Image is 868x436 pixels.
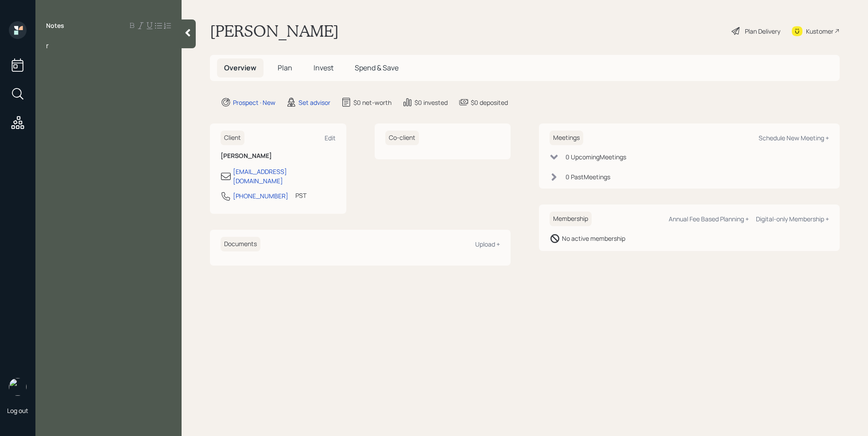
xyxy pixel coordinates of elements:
[295,191,306,200] div: PST
[756,215,829,223] div: Digital-only Membership +
[298,98,330,107] div: Set advisor
[415,98,448,107] div: $0 invested
[669,215,749,223] div: Annual Fee Based Planning +
[224,63,256,73] span: Overview
[221,131,244,145] h6: Client
[46,41,49,50] span: r
[471,98,508,107] div: $0 deposited
[325,134,336,142] div: Edit
[475,240,500,248] div: Upload +
[562,234,625,243] div: No active membership
[233,98,275,107] div: Prospect · New
[550,212,592,226] h6: Membership
[566,172,610,181] div: 0 Past Meeting s
[355,63,399,73] span: Spend & Save
[233,191,288,201] div: [PHONE_NUMBER]
[550,131,583,145] h6: Meetings
[314,63,333,73] span: Invest
[9,378,27,396] img: retirable_logo.png
[7,406,28,415] div: Log out
[385,131,419,145] h6: Co-client
[233,167,336,185] div: [EMAIL_ADDRESS][DOMAIN_NAME]
[278,63,292,73] span: Plan
[745,27,780,36] div: Plan Delivery
[353,98,391,107] div: $0 net-worth
[221,152,336,160] h6: [PERSON_NAME]
[759,134,829,142] div: Schedule New Meeting +
[806,27,833,36] div: Kustomer
[221,237,260,251] h6: Documents
[210,21,339,41] h1: [PERSON_NAME]
[566,152,626,162] div: 0 Upcoming Meeting s
[46,21,64,30] label: Notes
